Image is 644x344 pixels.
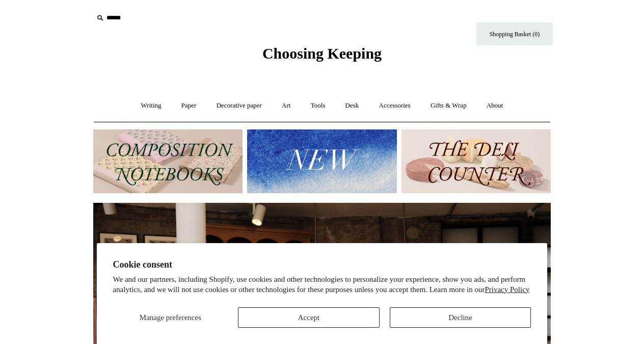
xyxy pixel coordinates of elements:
[477,92,513,119] a: About
[336,92,368,119] a: Desk
[140,313,201,322] span: Manage preferences
[207,92,271,119] a: Decorative paper
[390,307,531,328] button: Decline
[172,92,206,119] a: Paper
[421,92,476,119] a: Gifts & Wrap
[262,53,382,60] a: Choosing Keeping
[247,129,396,193] img: New.jpg__PID:f73bdf93-380a-4a35-bcfe-7823039498e1
[401,129,551,193] img: The Deli Counter
[113,259,531,270] h2: Cookie consent
[132,92,171,119] a: Writing
[476,22,553,45] a: Shopping Basket (0)
[113,275,531,295] p: We and our partners, including Shopify, use cookies and other technologies to personalize your ex...
[262,45,382,62] span: Choosing Keeping
[370,92,420,119] a: Accessories
[93,129,243,193] img: 202302 Composition ledgers.jpg__PID:69722ee6-fa44-49dd-a067-31375e5d54ec
[273,92,300,119] a: Art
[302,92,335,119] a: Tools
[485,285,529,294] a: Privacy Policy
[238,307,380,328] button: Accept
[113,307,228,328] button: Manage preferences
